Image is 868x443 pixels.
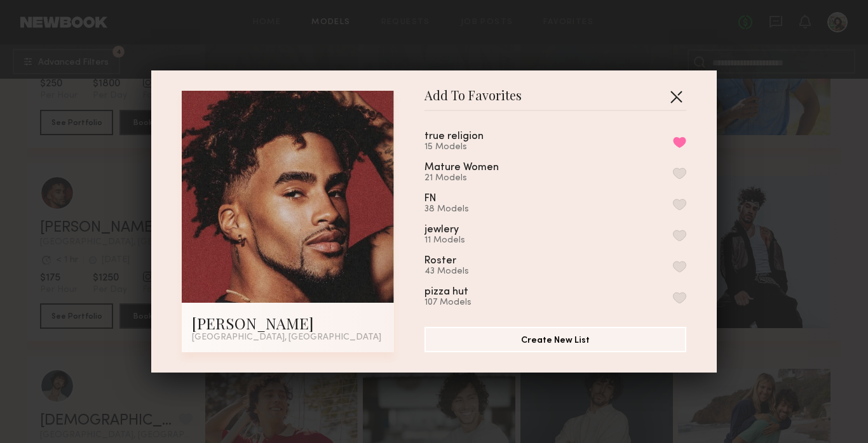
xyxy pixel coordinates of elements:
[424,162,499,173] div: Mature Women
[424,287,468,298] div: pizza hut
[424,173,529,183] div: 21 Models
[666,86,686,107] button: Close
[424,327,686,352] button: Create New List
[424,267,487,277] div: 43 Models
[192,333,384,342] div: [GEOGRAPHIC_DATA], [GEOGRAPHIC_DATA]
[424,142,514,152] div: 15 Models
[424,235,489,246] div: 11 Models
[424,91,522,110] span: Add To Favorites
[424,298,499,308] div: 107 Models
[424,256,456,267] div: Roster
[424,131,484,142] div: true religion
[424,225,459,235] div: jewlery
[424,204,469,215] div: 38 Models
[192,313,384,333] div: [PERSON_NAME]
[424,194,438,204] div: FN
